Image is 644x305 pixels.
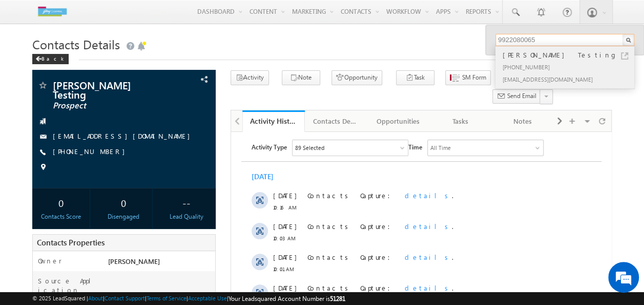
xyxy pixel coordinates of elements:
[174,121,221,129] span: details
[53,101,165,111] span: Prospect
[61,8,177,24] div: Sales Activity,BL - Business Loan,FL - Flexible Loan,FT - Flexi Loan Balance Transfer,HL - Home L...
[76,275,252,284] div: .
[174,182,221,191] span: details
[367,110,429,132] a: Opportunities
[228,295,345,302] span: Your Leadsquared Account Number is
[42,59,65,68] span: [DATE]
[32,294,345,303] span: © 2025 LeadSquared | | | | |
[97,212,150,221] div: Disengaged
[42,275,65,284] span: [DATE]
[160,193,212,212] div: --
[105,295,145,301] a: Contact Support
[462,73,486,82] span: SM Form
[147,295,186,301] a: Terms of Service
[305,110,367,132] a: Contacts Details
[305,110,367,131] li: Contacts Details
[231,70,269,85] button: Activity
[396,70,434,85] button: Task
[53,54,172,67] div: Chat with us now
[76,121,165,129] span: Contacts Capture:
[76,182,165,191] span: Contacts Capture:
[76,244,165,253] span: Contacts Capture:
[242,110,305,132] a: Activity History
[501,73,638,85] div: [EMAIL_ADDRESS][DOMAIN_NAME]
[32,3,72,21] img: Custom Logo
[188,295,227,301] a: Acceptable Use
[313,115,358,127] div: Contacts Details
[32,53,74,62] a: Back
[42,132,73,142] span: 10:01 AM
[42,102,73,111] span: 10:03 AM
[13,95,187,227] textarea: Type your message and hit 'Enter'
[492,110,554,132] a: Notes
[76,182,252,192] div: .
[97,193,150,212] div: 0
[174,275,221,283] span: details
[76,59,252,68] div: .
[20,8,56,23] span: Activity Type
[76,151,252,161] div: .
[42,163,73,173] span: 09:01 AM
[492,89,541,104] button: Send Email
[76,90,165,99] span: Contacts Capture:
[42,213,65,222] span: [DATE]
[242,110,305,131] li: Activity History
[32,36,120,52] span: Contacts Details
[76,90,252,99] div: .
[438,115,483,127] div: Tasks
[501,61,638,73] div: [PHONE_NUMBER]
[76,213,165,222] span: Contacts Capture:
[375,115,420,127] div: Opportunities
[32,54,69,64] div: Back
[88,295,103,301] a: About
[76,121,252,130] div: .
[174,151,221,160] span: details
[174,244,221,253] span: details
[38,256,62,265] label: Owner
[42,256,73,265] span: 06:02 AM
[76,275,165,283] span: Contacts Capture:
[501,49,638,61] div: [PERSON_NAME] Testing
[282,70,320,85] button: Note
[76,213,252,222] div: .
[38,276,99,295] label: Source Application
[199,11,220,21] div: All Time
[174,213,221,222] span: details
[42,287,73,296] span: 06:00 AM
[42,225,73,234] span: 07:00 AM
[174,59,221,68] span: details
[429,110,492,132] a: Tasks
[76,151,165,160] span: Contacts Capture:
[507,91,536,101] span: Send Email
[177,8,191,23] span: Time
[174,90,221,99] span: details
[42,90,65,99] span: [DATE]
[35,212,87,221] div: Contacts Score
[17,54,43,67] img: d_60004797649_company_0_60004797649
[42,121,65,130] span: [DATE]
[42,194,73,203] span: 08:59 AM
[331,70,382,85] button: Opportunity
[160,212,212,221] div: Lead Quality
[76,244,252,253] div: .
[139,235,186,249] em: Start Chat
[53,131,195,140] a: [EMAIL_ADDRESS][DOMAIN_NAME]
[42,182,65,192] span: [DATE]
[42,71,73,80] span: 10:16 AM
[53,147,130,157] span: [PHONE_NUMBER]
[20,40,54,49] div: [DATE]
[330,295,345,302] span: 51281
[445,70,491,85] button: SM Form
[250,116,297,126] div: Activity History
[42,151,65,161] span: [DATE]
[37,237,105,247] span: Contacts Properties
[53,80,165,99] span: [PERSON_NAME] Testing
[64,11,93,21] div: 89 Selected
[35,193,87,212] div: 0
[500,115,545,127] div: Notes
[76,59,165,68] span: Contacts Capture:
[168,5,193,30] div: Minimize live chat window
[42,244,65,253] span: [DATE]
[108,257,160,265] span: [PERSON_NAME]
